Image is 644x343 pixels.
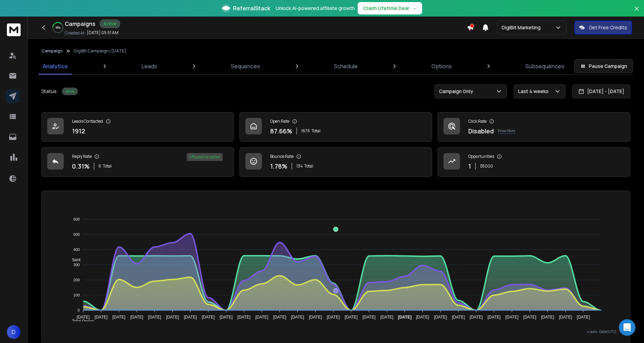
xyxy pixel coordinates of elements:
[276,5,355,12] p: Unlock AI-powered affiliate growth
[73,263,80,267] tspan: 300
[398,315,412,320] tspan: [DATE]
[301,128,310,134] span: 1676
[327,315,340,320] tspan: [DATE]
[427,58,456,74] a: Options
[41,112,234,142] a: Leads Contacted1912
[358,2,422,14] button: Claim Lifetime Deal→
[74,48,126,54] p: DigiBit Campaign | [DATE]
[233,4,270,12] span: ReferralStack
[73,278,80,282] tspan: 200
[468,126,494,136] p: Disabled
[73,293,80,297] tspan: 100
[270,126,292,136] p: 87.66 %
[330,58,362,74] a: Schedule
[559,315,572,320] tspan: [DATE]
[304,163,313,169] span: Total
[541,315,554,320] tspan: [DATE]
[468,119,487,124] p: Click Rate
[7,325,21,339] button: D
[521,58,569,74] a: Subsequences
[480,163,493,169] p: $ 5000
[270,154,294,159] p: Bounce Rate
[41,147,234,177] a: Reply Rate0.31%6Total17% positive replies
[130,315,143,320] tspan: [DATE]
[65,20,95,28] h1: Campaigns
[53,329,619,334] p: x-axis : Date(UTC)
[523,315,536,320] tspan: [DATE]
[103,163,112,169] span: Total
[142,62,157,70] p: Leads
[73,248,80,252] tspan: 400
[148,315,161,320] tspan: [DATE]
[362,315,376,320] tspan: [DATE]
[39,58,72,74] a: Analytics
[498,128,515,134] p: Know More
[166,315,179,320] tspan: [DATE]
[439,88,476,95] p: Campaign Only
[309,315,322,320] tspan: [DATE]
[438,112,630,142] a: Click RateDisabledKnow More
[62,88,78,95] div: Active
[77,315,90,320] tspan: [DATE]
[100,19,120,28] div: Active
[237,315,251,320] tspan: [DATE]
[239,112,432,142] a: Open Rate87.66%1676Total
[239,147,432,177] a: Bounce Rate1.78%134Total
[227,58,264,74] a: Sequences
[72,126,85,136] p: 1912
[345,315,358,320] tspan: [DATE]
[505,315,519,320] tspan: [DATE]
[452,315,465,320] tspan: [DATE]
[41,48,63,54] button: Campaign
[380,315,393,320] tspan: [DATE]
[137,58,161,74] a: Leads
[525,62,564,70] p: Subsequences
[334,62,358,70] p: Schedule
[73,217,80,221] tspan: 600
[572,84,630,98] button: [DATE] - [DATE]
[187,153,223,161] div: 17 % positive replies
[65,30,85,36] p: Created At:
[431,62,452,70] p: Options
[502,24,543,31] p: DigiBit Marketing
[78,308,80,312] tspan: 0
[434,315,447,320] tspan: [DATE]
[438,147,630,177] a: Opportunities1$5000
[273,315,286,320] tspan: [DATE]
[577,315,590,320] tspan: [DATE]
[73,232,80,236] tspan: 500
[87,30,119,36] p: [DATE] 05:51 AM
[55,26,61,30] p: 38 %
[619,319,635,336] div: Open Intercom Messenger
[470,315,483,320] tspan: [DATE]
[72,119,103,124] p: Leads Contacted
[311,128,320,134] span: Total
[99,163,101,169] span: 6
[574,59,633,73] button: Pause Campaign
[112,315,125,320] tspan: [DATE]
[574,21,632,34] button: Get Free Credits
[291,315,304,320] tspan: [DATE]
[43,62,68,70] p: Analytics
[255,315,268,320] tspan: [DATE]
[67,258,81,262] span: Sent
[468,154,494,159] p: Opportunities
[202,315,215,320] tspan: [DATE]
[94,315,108,320] tspan: [DATE]
[412,5,417,12] span: →
[632,4,641,21] button: Close banner
[41,88,58,95] p: Status:
[72,161,90,171] p: 0.31 %
[270,119,289,124] p: Open Rate
[219,315,233,320] tspan: [DATE]
[488,315,501,320] tspan: [DATE]
[589,24,627,31] p: Get Free Credits
[72,154,92,159] p: Reply Rate
[296,163,303,169] span: 134
[468,161,471,171] p: 1
[270,161,287,171] p: 1.78 %
[67,319,94,324] span: Total Opens
[184,315,197,320] tspan: [DATE]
